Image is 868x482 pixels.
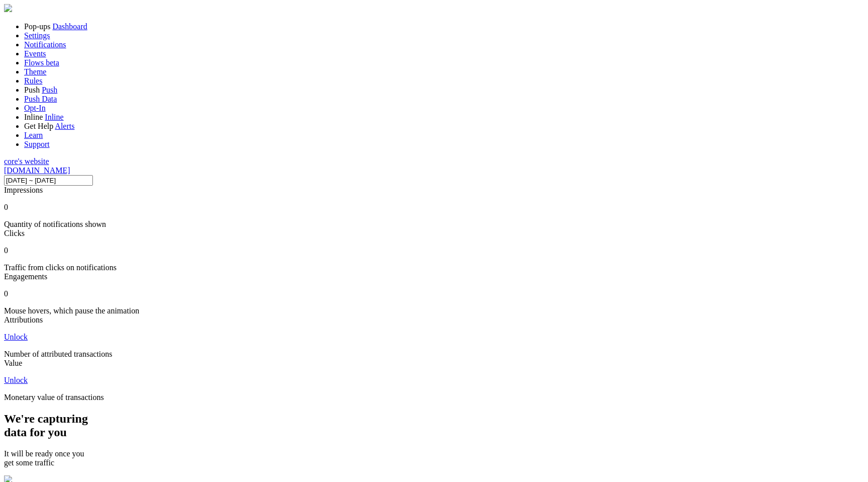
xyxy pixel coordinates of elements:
a: Notifications [24,40,66,49]
span: Mouse hovers, which pause the animation [4,306,139,315]
span: Push [24,86,40,94]
a: Learn [24,131,43,139]
a: Theme [24,67,46,76]
p: 0 [4,203,864,212]
p: 0 [4,246,864,255]
p: It will be ready once you get some traffic [4,449,864,467]
a: core's website [4,157,49,166]
span: Value [4,359,22,367]
a: Support [24,140,50,148]
span: Attributions [4,315,43,324]
span: Pop-ups [24,22,50,31]
input: Select Date Range [4,175,93,186]
h2: We're capturing data for you [4,412,864,439]
span: Inline [24,113,43,121]
a: Inline [45,113,63,121]
a: [DOMAIN_NAME] [4,166,70,175]
span: Clicks [4,229,25,237]
a: Dashboard [52,22,87,31]
img: fomo-relay-logo-orange.svg [4,4,12,12]
a: Settings [24,31,50,40]
span: Flows [24,58,44,67]
a: Events [24,49,46,58]
span: Monetary value of transactions [4,393,104,401]
a: Rules [24,76,42,85]
span: Engagements [4,272,47,281]
a: Flows beta [24,58,59,67]
a: Unlock [4,376,28,384]
span: Number of attributed transactions [4,350,113,358]
span: Impressions [4,186,43,194]
a: Opt-In [24,104,46,112]
a: Push Data [24,95,57,103]
span: Get Help [24,122,53,130]
a: Alerts [55,122,74,130]
p: 0 [4,289,864,298]
a: Unlock [4,333,28,341]
span: Quantity of notifications shown [4,220,106,228]
span: beta [46,58,59,67]
a: Push [42,86,57,94]
span: Traffic from clicks on notifications [4,263,117,272]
